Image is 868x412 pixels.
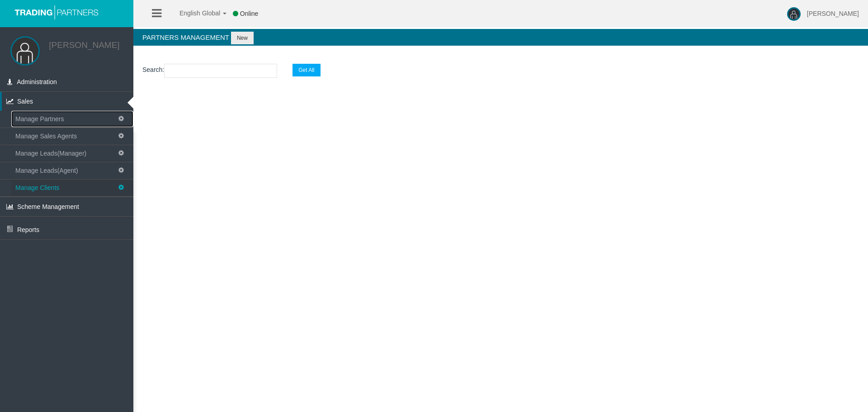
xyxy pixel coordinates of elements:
[11,111,133,127] a: Manage Partners
[15,150,86,157] span: Manage Leads(Manager)
[15,115,64,123] span: Manage Partners
[15,133,77,140] span: Manage Sales Agents
[231,32,254,44] button: New
[11,145,133,161] a: Manage Leads(Manager)
[142,33,229,41] span: Partners Management
[168,9,220,17] span: English Global
[142,64,859,78] p: :
[11,128,133,144] a: Manage Sales Agents
[807,10,859,17] span: [PERSON_NAME]
[11,180,133,196] a: Manage Clients
[11,5,102,19] img: logo.svg
[15,167,78,174] span: Manage Leads(Agent)
[11,162,133,179] a: Manage Leads(Agent)
[17,98,33,105] span: Sales
[17,203,79,210] span: Scheme Management
[17,226,39,233] span: Reports
[292,64,320,76] button: Get All
[142,65,162,75] label: Search
[49,40,119,50] a: [PERSON_NAME]
[787,7,801,21] img: user-image
[17,78,57,85] span: Administration
[240,10,258,17] span: Online
[15,184,59,191] span: Manage Clients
